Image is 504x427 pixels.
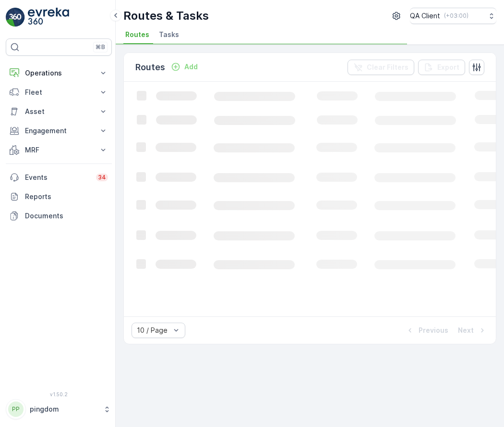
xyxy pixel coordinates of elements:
button: Clear Filters [348,60,414,75]
span: Tasks [159,30,179,39]
button: Engagement [6,121,112,140]
button: Operations [6,63,112,83]
p: Operations [25,68,93,78]
button: Next [457,325,488,336]
button: Asset [6,102,112,121]
p: Documents [25,211,108,221]
span: v 1.50.2 [6,391,112,397]
p: ( +03:00 ) [444,12,468,20]
span: Routes [125,30,149,39]
img: logo [6,8,25,27]
p: pingdom [30,404,98,414]
a: Reports [6,187,112,206]
p: 34 [98,174,106,181]
p: Clear Filters [367,63,408,72]
button: QA Client(+03:00) [410,8,496,24]
p: ⌘B [96,43,105,51]
p: Fleet [25,88,93,97]
div: PP [8,402,24,417]
p: Asset [25,107,93,116]
button: Previous [404,325,449,336]
button: Add [167,61,202,73]
p: Routes & Tasks [123,8,209,24]
button: Export [418,60,465,75]
p: Add [184,62,198,72]
p: Events [25,173,90,182]
img: logo_light-DOdMpM7g.png [28,8,69,27]
a: Events34 [6,168,112,187]
p: Previous [419,326,448,335]
button: PPpingdom [6,399,112,419]
p: Export [437,63,459,72]
p: Routes [135,61,165,74]
p: Reports [25,192,108,201]
button: MRF [6,140,112,160]
p: MRF [25,145,93,155]
p: QA Client [410,11,440,21]
button: Fleet [6,83,112,102]
a: Documents [6,206,112,226]
p: Next [458,326,474,335]
p: Engagement [25,126,93,136]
